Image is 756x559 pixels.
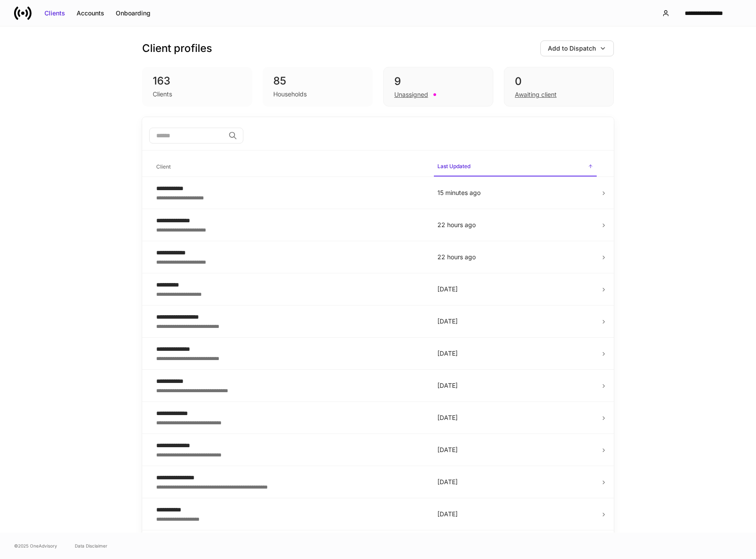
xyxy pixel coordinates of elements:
h6: Last Updated [437,162,470,170]
div: 85 [273,74,362,88]
div: Clients [44,9,65,18]
p: [DATE] [437,413,593,422]
p: [DATE] [437,285,593,294]
div: Add to Dispatch [548,44,596,53]
button: Onboarding [110,6,156,20]
div: 163 [153,74,242,88]
div: Households [273,90,307,99]
p: [DATE] [437,445,593,454]
p: [DATE] [437,317,593,326]
p: [DATE] [437,478,593,486]
div: 0Awaiting client [504,67,614,107]
p: 22 hours ago [437,253,593,261]
p: [DATE] [437,381,593,390]
div: Awaiting client [515,90,557,99]
h6: Client [156,162,171,171]
button: Clients [39,6,71,20]
a: Data Disclaimer [75,542,107,549]
button: Accounts [71,6,110,20]
div: Onboarding [116,9,150,18]
button: Add to Dispatch [540,40,614,56]
div: 9 [394,74,482,88]
div: Accounts [77,9,104,18]
div: Clients [153,90,172,99]
div: 9Unassigned [383,67,493,107]
p: 15 minutes ago [437,188,593,197]
p: 22 hours ago [437,221,593,229]
div: 0 [515,74,603,88]
p: [DATE] [437,510,593,519]
h3: Client profiles [142,41,212,55]
span: Client [153,158,427,176]
span: Last Updated [434,158,597,177]
span: © 2025 OneAdvisory [14,542,57,549]
div: Unassigned [394,90,428,99]
p: [DATE] [437,349,593,358]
